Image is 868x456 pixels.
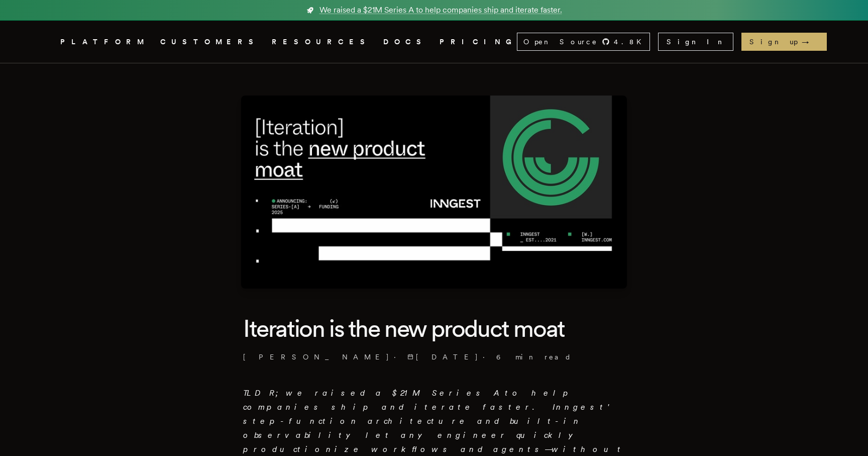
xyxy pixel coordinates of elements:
h1: Iteration is the new product moat [243,313,625,344]
span: 6 min read [496,352,572,362]
a: CUSTOMERS [160,36,260,48]
span: 4.8 K [614,37,647,47]
nav: Global [32,21,836,63]
a: [PERSON_NAME] [243,352,390,362]
img: Featured image for Iteration is the new product moat blog post [241,96,627,289]
a: Sign In [658,33,733,51]
span: → [802,37,819,47]
a: DOCS [383,36,427,48]
span: [DATE] [407,352,479,362]
a: PRICING [440,36,517,48]
span: Open Source [523,37,598,47]
a: Sign up [741,33,827,51]
span: We raised a $21M Series A to help companies ship and iterate faster. [319,4,562,16]
p: · · [243,352,625,362]
button: PLATFORM [60,36,148,48]
button: RESOURCES [272,36,371,48]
